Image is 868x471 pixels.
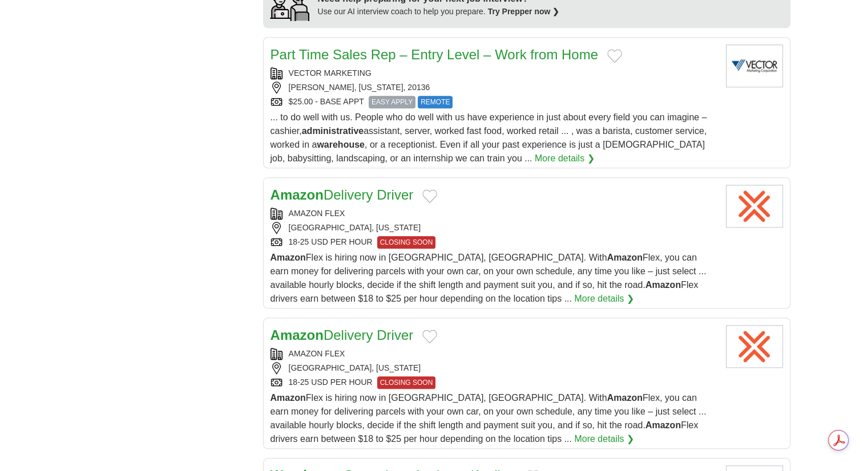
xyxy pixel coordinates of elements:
[271,253,306,262] strong: Amazon
[422,189,437,203] button: Add to favorite jobs
[302,126,364,136] strong: administrative
[271,187,414,202] a: AmazonDelivery Driver
[607,49,622,63] button: Add to favorite jobs
[607,253,643,262] strong: Amazon
[726,185,783,228] img: Amazon Flex logo
[271,82,717,94] div: [PERSON_NAME], [US_STATE], 20136
[271,393,306,403] strong: Amazon
[271,376,717,389] div: 18-25 USD PER HOUR
[271,96,717,108] div: $25.00 - BASE APPT
[271,47,598,62] a: Part Time Sales Rep – Entry Level – Work from Home
[488,7,560,16] a: Try Prepper now ❯
[271,393,706,444] span: Flex is hiring now in [GEOGRAPHIC_DATA], [GEOGRAPHIC_DATA]. With Flex, you can earn money for del...
[369,96,415,108] span: EASY APPLY
[318,6,560,18] div: Use our AI interview coach to help you prepare.
[535,152,595,165] a: More details ❯
[607,393,643,403] strong: Amazon
[726,325,783,368] img: Amazon Flex logo
[377,236,436,249] span: CLOSING SOON
[271,327,414,343] a: AmazonDelivery Driver
[289,209,345,218] a: AMAZON FLEX
[574,432,634,446] a: More details ❯
[726,44,783,87] img: Vector Marketing logo
[271,187,324,202] strong: Amazon
[645,280,681,290] strong: Amazon
[289,349,345,358] a: AMAZON FLEX
[645,420,681,430] strong: Amazon
[377,376,436,389] span: CLOSING SOON
[271,327,324,343] strong: Amazon
[271,222,717,234] div: [GEOGRAPHIC_DATA], [US_STATE]
[271,362,717,374] div: [GEOGRAPHIC_DATA], [US_STATE]
[271,112,707,163] span: ... to do well with us. People who do well with us have experience in just about every field you ...
[271,253,706,303] span: Flex is hiring now in [GEOGRAPHIC_DATA], [GEOGRAPHIC_DATA]. With Flex, you can earn money for del...
[289,68,372,78] a: VECTOR MARKETING
[317,140,365,149] strong: warehouse
[574,292,634,306] a: More details ❯
[422,330,437,343] button: Add to favorite jobs
[418,96,453,108] span: REMOTE
[271,236,717,249] div: 18-25 USD PER HOUR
